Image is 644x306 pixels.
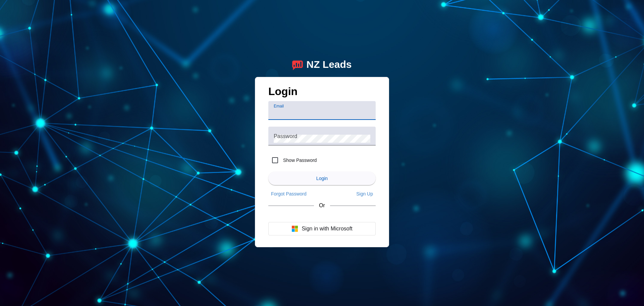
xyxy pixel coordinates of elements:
[356,191,373,196] span: Sign Up
[292,59,303,70] img: logo
[274,133,297,139] mat-label: Password
[268,85,376,101] h1: Login
[316,176,328,181] span: Login
[319,203,325,209] span: Or
[282,157,317,164] label: Show Password
[306,59,352,71] div: NZ Leads
[268,172,376,185] button: Login
[274,104,284,108] mat-label: Email
[292,59,352,71] a: logoNZ Leads
[268,222,376,235] button: Sign in with Microsoft
[271,191,307,196] span: Forgot Password
[291,225,298,232] img: Microsoft logo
